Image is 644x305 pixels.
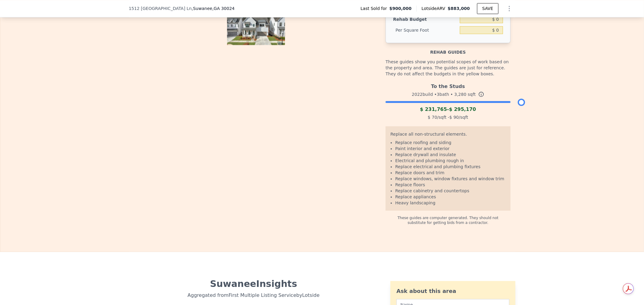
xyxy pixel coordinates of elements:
div: Rehab guides [386,43,510,55]
span: $900,000 [389,5,412,11]
div: Rehab Budget [393,14,457,25]
li: Replace cabinetry and countertops [395,188,505,194]
span: $ 231,765 [420,106,447,112]
div: Ask about this area [396,287,509,295]
span: Lotside ARV [421,5,447,11]
span: 1512 [GEOGRAPHIC_DATA] Ln [129,5,192,11]
li: Paint interior and exterior [395,146,505,152]
button: SAVE [477,3,498,14]
span: $883,000 [448,6,470,11]
li: Replace drywall and insulate [395,152,505,158]
li: Replace doors and trim [395,170,505,176]
div: Replace all non-structural elements. [390,131,505,140]
span: $ 90 [450,115,459,120]
button: Show Options [503,2,515,14]
span: , Suwanee [192,5,235,11]
div: Aggregated from First Multiple Listing Service by Lotside [134,289,374,299]
li: Replace roofing and siding [395,140,505,146]
li: Heavy landscaping [395,200,505,206]
span: 3,280 [454,92,466,97]
li: Replace windows, window fixtures and window trim [395,176,505,182]
div: Per Square Foot [393,25,457,36]
li: Electrical and plumbing rough in [395,158,505,164]
span: , GA 30024 [212,6,235,11]
span: Last Sold for [360,5,389,11]
div: Suwanee Insights [134,278,374,289]
div: These guides show you potential scopes of work based on the property and area. The guides are jus... [386,55,510,80]
div: /sqft - /sqft [386,113,510,121]
li: Replace floors [395,182,505,188]
li: Replace electrical and plumbing fixtures [395,164,505,170]
div: To the Studs [386,80,510,90]
div: 2022 build • 3 bath • sqft [386,90,510,99]
div: - [386,106,510,113]
div: These guides are computer generated. They should not substitute for getting bids from a contractor. [386,211,510,225]
li: Replace appliances [395,194,505,200]
span: $ 295,170 [449,106,476,112]
img: Property Photo 1 [227,6,285,50]
span: $ 70 [428,115,437,120]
